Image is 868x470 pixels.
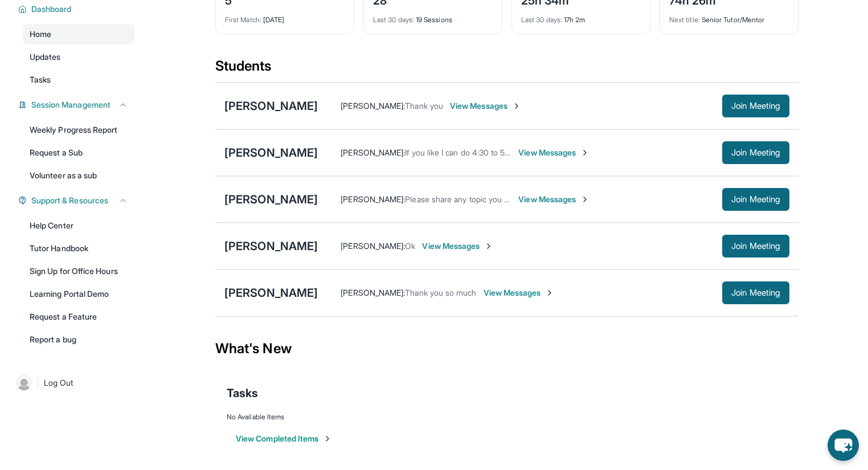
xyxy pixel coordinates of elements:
[30,51,61,63] span: Updates
[731,243,780,250] span: Join Meeting
[23,306,134,327] a: Request a Feature
[27,195,128,206] button: Support & Resources
[373,9,493,24] div: 19 Sessions
[225,15,261,24] span: First Match :
[405,288,476,297] span: Thank you so much
[23,142,134,163] a: Request a Sub
[518,194,589,205] span: View Messages
[30,74,51,85] span: Tasks
[224,285,318,301] div: [PERSON_NAME]
[225,9,345,24] div: [DATE]
[405,101,443,111] span: Thank you
[450,100,521,112] span: View Messages
[341,288,405,297] span: [PERSON_NAME] :
[215,57,799,82] div: Students
[30,28,51,40] span: Home
[23,284,134,304] a: Learning Portal Demo
[11,370,134,395] a: |Log Out
[341,148,405,157] span: [PERSON_NAME] :
[341,194,405,204] span: [PERSON_NAME] :
[23,24,134,44] a: Home
[722,95,789,117] button: Join Meeting
[36,376,39,390] span: |
[731,196,780,203] span: Join Meeting
[545,288,554,297] img: Chevron-Right
[23,120,134,140] a: Weekly Progress Report
[44,377,73,389] span: Log Out
[405,194,582,204] span: Please share any topic you want to cover [DATE].
[731,149,780,156] span: Join Meeting
[31,99,110,111] span: Session Management
[31,195,108,206] span: Support & Resources
[373,15,414,24] span: Last 30 days :
[23,70,134,90] a: Tasks
[422,240,493,252] span: View Messages
[16,375,32,391] img: user-img
[512,101,521,111] img: Chevron-Right
[828,430,859,461] button: chat-button
[669,15,700,24] span: Next title :
[521,9,641,24] div: 17h 2m
[518,147,589,158] span: View Messages
[224,98,318,114] div: [PERSON_NAME]
[227,385,258,401] span: Tasks
[23,329,134,350] a: Report a bug
[224,191,318,207] div: [PERSON_NAME]
[722,235,789,258] button: Join Meeting
[341,241,405,251] span: [PERSON_NAME] :
[23,261,134,281] a: Sign Up for Office Hours
[405,241,415,251] span: Ok
[484,242,493,251] img: Chevron-Right
[23,165,134,186] a: Volunteer as a sub
[27,3,128,15] button: Dashboard
[224,238,318,254] div: [PERSON_NAME]
[722,281,789,304] button: Join Meeting
[23,238,134,259] a: Tutor Handbook
[580,195,589,204] img: Chevron-Right
[215,324,799,374] div: What's New
[722,141,789,164] button: Join Meeting
[722,188,789,211] button: Join Meeting
[27,99,128,111] button: Session Management
[731,289,780,296] span: Join Meeting
[31,3,72,15] span: Dashboard
[341,101,405,111] span: [PERSON_NAME] :
[669,9,789,24] div: Senior Tutor/Mentor
[236,433,332,444] button: View Completed Items
[484,287,555,299] span: View Messages
[521,15,562,24] span: Last 30 days :
[23,215,134,236] a: Help Center
[731,103,780,109] span: Join Meeting
[23,47,134,67] a: Updates
[227,412,787,422] div: No Available Items
[224,145,318,161] div: [PERSON_NAME]
[580,148,589,157] img: Chevron-Right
